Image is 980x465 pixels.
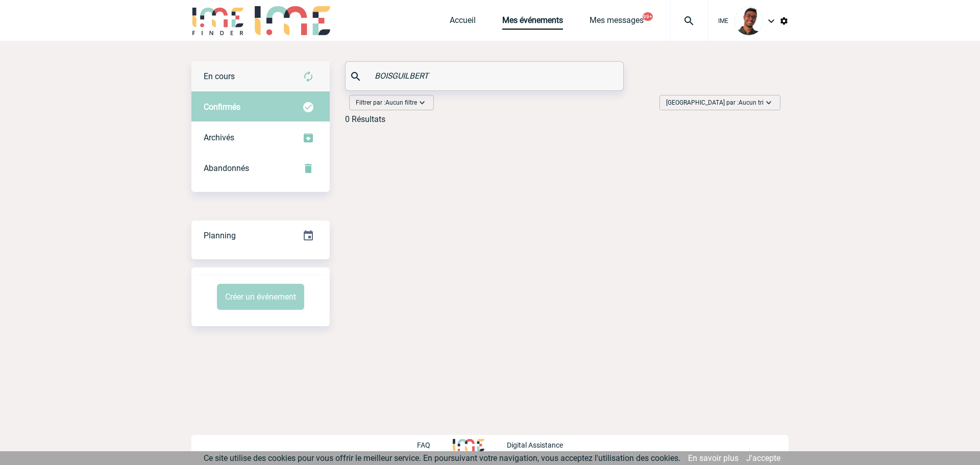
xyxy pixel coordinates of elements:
img: baseline_expand_more_white_24dp-b.png [764,97,774,108]
a: J'accepte [746,453,780,463]
span: [GEOGRAPHIC_DATA] par : [666,97,764,108]
span: Planning [204,231,236,240]
img: http://www.idealmeetingsevents.fr/ [453,439,484,451]
img: baseline_expand_more_white_24dp-b.png [417,97,427,108]
a: En savoir plus [688,453,739,463]
span: En cours [204,71,235,81]
span: Aucun tri [739,99,764,106]
button: 99+ [643,12,653,21]
img: IME-Finder [191,6,244,35]
p: FAQ [417,441,430,449]
div: 0 Résultats [345,114,385,124]
div: Retrouvez ici tous vos évènements avant confirmation [191,61,330,92]
div: Retrouvez ici tous les événements que vous avez décidé d'archiver [191,123,330,153]
button: Créer un événement [217,284,304,310]
input: Rechercher un événement par son nom [372,68,599,83]
p: Digital Assistance [507,441,563,449]
span: IME [718,17,728,25]
a: FAQ [417,439,453,449]
span: Archivés [204,133,234,142]
a: Planning [191,220,330,250]
a: Mes messages [590,15,644,30]
span: Aucun filtre [385,99,417,106]
span: Confirmés [204,102,240,112]
span: Filtrer par : [356,97,417,108]
a: Accueil [450,15,476,30]
div: Retrouvez ici tous vos événements organisés par date et état d'avancement [191,221,330,251]
img: 124970-0.jpg [734,7,763,35]
span: Abandonnés [204,163,249,173]
div: Retrouvez ici tous vos événements annulés [191,153,330,184]
span: Ce site utilise des cookies pour vous offrir le meilleur service. En poursuivant votre navigation... [204,453,680,463]
a: Mes événements [502,15,563,30]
